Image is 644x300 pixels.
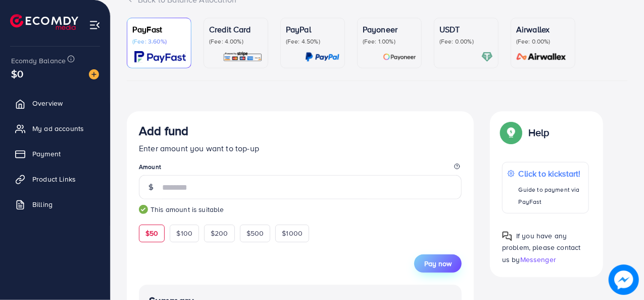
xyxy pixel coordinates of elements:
[11,66,23,81] span: $0
[139,204,462,215] small: This amount is suitable
[132,37,186,46] p: (Fee: 3.60%)
[383,51,416,63] img: card
[132,23,186,35] p: PayFast
[286,37,339,46] p: (Fee: 4.50%)
[209,23,263,35] p: Credit Card
[32,199,53,209] span: Billing
[32,174,76,184] span: Product Links
[139,123,188,138] h3: Add fund
[424,259,452,269] span: Pay now
[439,37,493,46] p: (Fee: 0.00%)
[176,228,192,238] span: $100
[209,37,263,46] p: (Fee: 4.00%)
[439,23,493,35] p: USDT
[520,254,556,265] span: Messenger
[286,23,339,35] p: PayPal
[502,123,520,142] img: Popup guide
[32,149,61,159] span: Payment
[223,51,263,63] img: card
[32,98,63,108] span: Overview
[513,51,570,63] img: card
[246,228,264,238] span: $500
[519,167,583,180] p: Click to kickstart!
[502,231,581,264] span: If you have any problem, please contact us by
[211,228,228,238] span: $200
[8,144,103,164] a: Payment
[32,123,84,134] span: My ad accounts
[528,126,550,139] p: Help
[89,19,101,31] img: menu
[502,231,512,241] img: Popup guide
[134,51,186,63] img: card
[516,37,570,46] p: (Fee: 0.00%)
[8,169,103,189] a: Product Links
[414,254,462,273] button: Pay now
[89,69,99,79] img: image
[8,93,103,113] a: Overview
[145,228,158,238] span: $50
[139,162,462,175] legend: Amount
[363,37,416,46] p: (Fee: 1.00%)
[519,184,583,208] p: Guide to payment via PayFast
[363,23,416,35] p: Payoneer
[516,23,570,35] p: Airwallex
[8,194,103,215] a: Billing
[139,205,148,214] img: guide
[481,51,493,63] img: card
[609,265,639,295] img: image
[282,228,303,238] span: $1000
[8,118,103,139] a: My ad accounts
[305,51,339,63] img: card
[10,14,78,30] img: logo
[11,56,66,66] span: Ecomdy Balance
[139,142,462,154] p: Enter amount you want to top-up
